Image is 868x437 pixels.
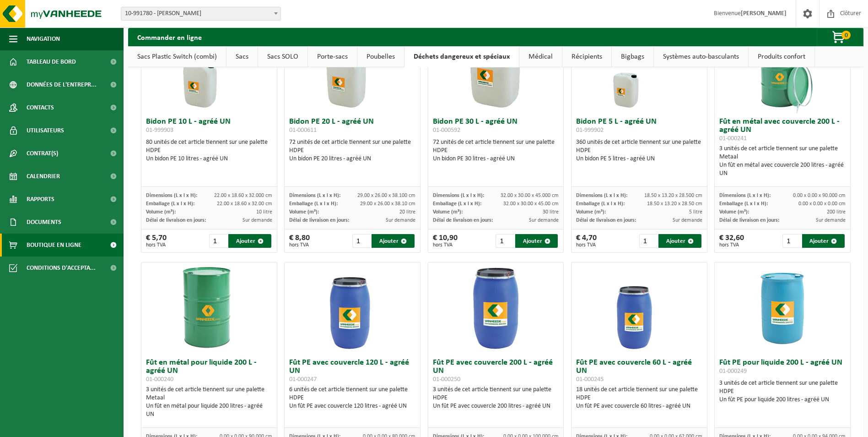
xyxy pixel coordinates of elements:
[719,201,768,207] span: Emballage (L x l x H):
[503,201,559,207] span: 32.00 x 30.00 x 45.00 cm
[515,234,558,248] button: Ajouter
[576,359,702,383] h3: Fût PE avec couvercle 60 L - agréé UN
[27,142,58,165] span: Contrat(s)
[433,193,484,198] span: Dimensions (L x l x H):
[289,155,415,163] div: Un bidon PE 20 litres - agréé UN
[719,193,771,198] span: Dimensions (L x l x H):
[501,193,559,198] span: 32.00 x 30.00 x 45.000 cm
[719,396,846,404] div: Un fût PE pour liquide 200 litres - agréé UN
[289,218,349,223] span: Délai de livraison en jours:
[27,165,60,188] span: Calendrier
[256,209,272,215] span: 10 litre
[741,10,787,17] strong: [PERSON_NAME]
[146,138,272,163] div: 80 unités de cet article tiennent sur une palette
[217,201,272,207] span: 22.00 x 18.60 x 32.00 cm
[146,218,206,223] span: Délai de livraison en jours:
[798,201,846,207] span: 0.00 x 0.00 x 0.00 cm
[576,138,702,163] div: 360 unités de cet article tiennent sur une palette
[146,155,272,163] div: Un bidon PE 10 litres - agréé UN
[289,127,317,134] span: 01-000611
[289,376,317,383] span: 01-000247
[719,135,747,142] span: 01-000241
[816,218,846,223] span: Sur demande
[433,118,559,136] h3: Bidon PE 30 L - agréé UN
[433,155,559,163] div: Un bidon PE 30 litres - agréé UN
[289,359,415,383] h3: Fût PE avec couvercle 120 L - agréé UN
[433,402,559,410] div: Un fût PE avec couvercle 200 litres - agréé UN
[289,394,415,402] div: HDPE
[146,242,167,248] span: hors TVA
[841,31,851,39] span: 0
[289,386,415,410] div: 6 unités de cet article tiennent sur une palette
[289,201,338,207] span: Emballage (L x l x H):
[562,46,611,67] a: Récipients
[749,46,814,67] a: Produits confort
[719,218,779,223] span: Délai de livraison en jours:
[576,394,702,402] div: HDPE
[576,147,702,155] div: HDPE
[576,402,702,410] div: Un fût PE avec couvercle 60 litres - agréé UN
[639,234,658,248] input: 1
[529,218,559,223] span: Sur demande
[719,161,846,178] div: Un fût en métal avec couvercle 200 litres - agréé UN
[450,262,541,354] img: 01-000250
[433,127,460,134] span: 01-000592
[433,376,460,383] span: 01-000250
[146,386,272,419] div: 3 unités de cet article tiennent sur une palette
[357,46,404,67] a: Poubelles
[404,46,519,67] a: Déchets dangereux et spéciaux
[289,193,340,198] span: Dimensions (L x l x H):
[782,234,801,248] input: 1
[372,234,414,248] button: Ajouter
[146,376,173,383] span: 01-000240
[450,22,541,113] img: 01-000592
[593,262,685,354] img: 01-000245
[27,50,76,73] span: Tableau de bord
[719,388,846,396] div: HDPE
[243,218,272,223] span: Sur demande
[289,118,415,136] h3: Bidon PE 20 L - agréé UN
[719,209,749,215] span: Volume (m³):
[27,73,97,96] span: Données de l'entrepr...
[433,394,559,402] div: HDPE
[209,234,227,248] input: 1
[307,22,398,113] img: 01-000611
[128,46,226,67] a: Sacs Plastic Switch (combi)
[543,209,559,215] span: 30 litre
[357,193,415,198] span: 29.00 x 26.00 x 38.100 cm
[576,386,702,410] div: 18 unités de cet article tiennent sur une palette
[258,46,307,67] a: Sacs SOLO
[719,145,846,178] div: 3 unités de cet article tiennent sur une palette
[146,234,167,248] div: € 5,70
[793,193,846,198] span: 0.00 x 0.00 x 90.000 cm
[576,218,636,223] span: Délai de livraison en jours:
[519,46,562,67] a: Médical
[658,234,701,248] button: Ajouter
[163,22,255,113] img: 01-999903
[289,402,415,410] div: Un fût PE avec couvercle 120 litres - agréé UN
[576,376,604,383] span: 01-000245
[146,402,272,419] div: Un fût en métal pour liquide 200 litres - agréé UN
[737,22,828,113] img: 01-000241
[289,147,415,155] div: HDPE
[576,118,702,136] h3: Bidon PE 5 L - agréé UN
[496,234,514,248] input: 1
[214,193,272,198] span: 22.00 x 18.60 x 32.000 cm
[576,201,625,207] span: Emballage (L x l x H):
[719,234,744,248] div: € 32,60
[27,119,64,142] span: Utilisateurs
[719,118,846,142] h3: Fût en métal avec couvercle 200 L - agréé UN
[576,193,627,198] span: Dimensions (L x l x H):
[612,46,653,67] a: Bigbags
[576,209,606,215] span: Volume (m³):
[802,234,845,248] button: Ajouter
[289,138,415,163] div: 72 unités de cet article tiennent sur une palette
[121,7,280,20] span: 10-991780 - BRUIXOLA SOLER THOMAS - WANFERCÉE-BAULET
[817,28,863,46] button: 0
[576,155,702,163] div: Un bidon PE 5 litres - agréé UN
[146,147,272,155] div: HDPE
[146,359,272,383] h3: Fût en métal pour liquide 200 L - agréé UN
[433,386,559,410] div: 3 unités de cet article tiennent sur une palette
[307,262,398,354] img: 01-000247
[433,218,493,223] span: Délai de livraison en jours:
